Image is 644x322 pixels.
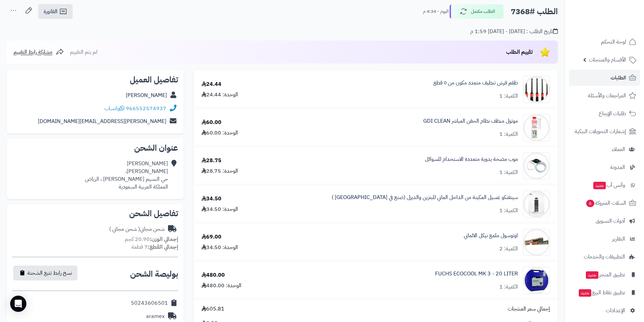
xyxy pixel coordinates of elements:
[584,252,625,262] span: التطبيقات والخدمات
[569,284,640,301] a: تطبيق نقاط البيعجديد
[201,80,221,88] div: 24.44
[569,213,640,229] a: أدوات التسويق
[201,167,238,175] div: الوحدة: 28.75
[499,283,518,291] div: الكمية: 1
[499,207,518,215] div: الكمية: 1
[126,91,167,99] a: [PERSON_NAME]
[569,249,640,265] a: التطبيقات والخدمات
[593,180,625,190] span: وآتس آب
[499,130,518,138] div: الكمية: 1
[332,194,518,201] a: سينفنكو غسيل المكينة من الداخل الماني للبنزين والديزل (صنع في [GEOGRAPHIC_DATA] )
[44,7,57,16] span: الفاتورة
[148,243,178,251] strong: إجمالي القطع:
[601,37,626,47] span: لوحة التحكم
[132,243,178,251] small: 7 قطعة
[201,305,224,313] span: 605.81
[104,104,124,113] a: واتساب
[612,234,625,244] span: التقارير
[611,73,626,82] span: الطلبات
[14,48,64,56] a: مشاركة رابط التقييم
[425,155,518,163] a: موب مضخة يدوية متعددة الاستخدام للسوائل
[585,270,625,279] span: تطبيق المتجر
[201,91,238,99] div: الوحدة: 24.44
[523,229,550,256] img: 1721214858-autosol-edel-chromglanz-chrom-politur-metall-metallpolitur-75ml-90x90.jpg
[506,48,533,56] span: تقييم الطلب
[569,302,640,319] a: الإعدادات
[523,152,550,179] img: 1683458446-10800-90x90.jpg
[569,195,640,211] a: السلات المتروكة6
[586,198,626,208] span: السلات المتروكة
[523,267,550,294] img: 1747821306-FUSCHS-ECOCOOL-MK3-EMULSJA-DO-OBROBKI-SKRAWANIEM-KANISTER-20L-90x90.jpg
[464,232,518,240] a: اوتوسول ملمع نيكل الالماني
[12,144,178,152] h2: عنوان الشحن
[201,119,221,126] div: 60.00
[596,216,625,226] span: أدوات التسويق
[201,244,238,251] div: الوحدة: 34.50
[499,245,518,253] div: الكمية: 2
[569,159,640,175] a: المدونة
[38,117,166,125] a: [PERSON_NAME][EMAIL_ADDRESS][DOMAIN_NAME]
[593,182,606,189] span: جديد
[12,209,178,218] h2: تفاصيل الشحن
[201,233,221,241] div: 69.00
[569,105,640,122] a: طلبات الإرجاع
[126,104,166,113] a: 966552574937
[588,91,626,100] span: المراجعات والأسئلة
[569,267,640,283] a: تطبيق المتجرجديد
[586,200,595,207] span: 6
[569,141,640,157] a: العملاء
[578,288,625,297] span: تطبيق نقاط البيع
[131,299,168,307] div: 50243606501
[10,296,26,312] div: Open Intercom Messenger
[511,5,558,19] h2: الطلب #7368
[130,270,178,278] h2: بوليصة الشحن
[201,205,238,213] div: الوحدة: 34.50
[435,270,518,278] a: FUCHS ECOCOOL MK 3 - 20 LITER
[569,88,640,104] a: المراجعات والأسئلة
[569,70,640,86] a: الطلبات
[201,271,225,279] div: 480.00
[450,4,504,19] button: الطلب مكتمل
[575,127,626,136] span: إشعارات التحويلات البنكية
[125,235,178,243] small: 20.90 كجم
[12,76,178,84] h2: تفاصيل العميل
[70,48,97,56] span: لم يتم التقييم
[201,157,221,165] div: 28.75
[508,305,550,313] span: إجمالي سعر المنتجات
[146,313,165,320] div: aramex
[523,76,550,103] img: 420e549b-d23b-4688-a644-9091d144f1ac-90x90.jpg
[589,55,626,65] span: الأقسام والمنتجات
[586,271,598,279] span: جديد
[579,289,591,297] span: جديد
[27,269,72,277] span: نسخ رابط تتبع الشحنة
[610,163,625,172] span: المدونة
[499,169,518,176] div: الكمية: 1
[150,235,178,243] strong: إجمالي الوزن:
[109,225,140,233] span: ( شحن مجاني )
[569,231,640,247] a: التقارير
[598,15,638,29] img: logo-2.png
[13,266,77,280] button: نسخ رابط تتبع الشحنة
[612,145,625,154] span: العملاء
[599,109,626,118] span: طلبات الإرجاع
[201,129,238,137] div: الوحدة: 60.00
[109,225,165,233] div: شحن مجاني
[201,195,221,203] div: 34.50
[423,8,449,15] small: اليوم - 4:34 م
[423,117,518,125] a: موتول منظف نظام الحقن المباشر GDI CLEAN
[523,191,550,218] img: 1710243821-SENFINECO%20MOTOR%20FLUSH-90x90.jpeg
[433,79,518,87] a: طقم فرش تنظيف متعدد مكون من ٥ قطع
[38,4,73,19] a: الفاتورة
[85,160,168,191] div: [PERSON_NAME] [PERSON_NAME]، حي النسيم [PERSON_NAME] ، الرياض المملكة العربية السعودية
[569,123,640,140] a: إشعارات التحويلات البنكية
[606,306,625,315] span: الإعدادات
[499,92,518,100] div: الكمية: 1
[470,28,558,35] div: تاريخ الطلب : [DATE] - [DATE] 1:59 م
[523,114,550,141] img: 1683628634-gdi%201682787346128-motul-gdi-reiniger-300-ml_1-90x90.jpg
[569,177,640,193] a: وآتس آبجديد
[569,34,640,50] a: لوحة التحكم
[14,48,52,56] span: مشاركة رابط التقييم
[201,282,241,290] div: الوحدة: 480.00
